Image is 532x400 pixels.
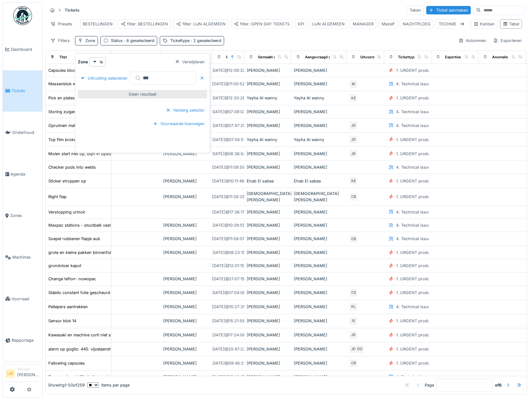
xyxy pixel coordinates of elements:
[503,21,519,27] div: Tabel
[48,95,75,101] div: Pick en plates
[48,250,193,255] div: grote en kleine pakken binnenfolie, hierdoor ook koffie in las: platte pakken
[294,109,344,115] div: [PERSON_NAME]
[48,36,73,45] div: Filters
[349,176,358,185] div: KE
[456,36,489,45] div: Kolommen
[212,318,245,324] div: [DATE] @ 15:21:58
[48,318,76,324] div: Sensor klok 14
[226,55,246,60] div: Gemaakt op
[212,164,245,170] div: [DATE] @ 11:09:59
[247,263,289,269] div: [PERSON_NAME]
[48,81,89,87] div: Messenblok wisselen
[247,318,289,324] div: [PERSON_NAME]
[163,304,210,310] div: [PERSON_NAME]
[294,81,344,87] div: [PERSON_NAME]
[294,304,344,310] div: [PERSON_NAME]
[403,21,431,27] div: NACHTPLOEG
[247,209,289,215] div: [PERSON_NAME]
[211,360,245,366] div: [DATE] @ 09:46:21
[294,95,344,101] div: Yayha Al wanny
[396,137,468,143] div: 1. URGENT production line disruption
[59,55,67,60] div: Titel
[234,21,290,27] div: filter: OPEN DAY TICKETS
[247,222,289,228] div: [PERSON_NAME]
[396,290,468,296] div: 1. URGENT production line disruption
[163,194,210,200] div: [PERSON_NAME]
[247,332,289,338] div: [PERSON_NAME]
[163,178,210,184] div: [PERSON_NAME]
[211,250,245,255] div: [DATE] @ 08:23:19
[445,55,461,60] div: Expertise
[396,332,468,338] div: 1. URGENT production line disruption
[83,21,113,27] div: BESTELLINGEN
[294,236,344,242] div: [PERSON_NAME]
[396,236,430,242] div: 4. Technical issue
[294,137,344,143] div: Yayha Al wanny
[396,250,468,255] div: 1. URGENT production line disruption
[294,250,344,255] div: [PERSON_NAME]
[294,263,344,269] div: [PERSON_NAME]
[425,382,434,388] div: Page
[211,222,245,228] div: [DATE] @ 10:29:55
[349,94,358,103] div: KE
[247,276,289,282] div: [PERSON_NAME]
[349,192,358,201] div: CB
[396,95,468,101] div: 1. URGENT production line disruption
[396,360,468,366] div: 1. URGENT production line disruption
[398,55,416,60] div: Tickettype
[294,290,344,296] div: [PERSON_NAME]
[349,303,358,311] div: KL
[12,296,40,302] span: Voorraad
[48,332,122,338] div: Kawasaki en machine corti niet starten
[48,346,195,352] div: alarm op goglio: 445: vijzelaandrijving 3 niet gereed + aandrijfvijzelf 3 defect
[211,346,245,352] div: [DATE] @ 20:47:22
[163,236,210,242] div: [PERSON_NAME]
[211,95,245,101] div: [DATE] @ 12:20:28
[396,304,430,310] div: 4. Technical issue
[349,234,358,243] div: CB
[212,374,245,380] div: [DATE] @ 15:30:17
[247,360,289,366] div: [PERSON_NAME]
[258,55,282,60] div: Gemaakt door
[85,38,95,44] div: Zone
[212,178,244,184] div: [DATE] @ 10:11:48
[247,250,289,255] div: [PERSON_NAME]
[355,345,364,354] div: DO
[78,74,130,82] div: Uitrusting selecteren
[172,58,207,66] div: Verwijderen
[247,123,289,129] div: [PERSON_NAME]
[474,21,495,27] div: Kanban
[212,263,244,269] div: [DATE] @ 12:01:15
[294,346,344,352] div: [PERSON_NAME]
[294,151,344,157] div: [PERSON_NAME]
[247,164,289,170] div: [PERSON_NAME]
[48,178,86,184] div: Sticker stroppen op
[48,137,78,143] div: Top film broken
[294,191,344,203] div: [DEMOGRAPHIC_DATA][PERSON_NAME]
[396,276,468,282] div: 1. URGENT production line disruption
[13,6,32,25] img: Badge_color-CXgf-gQk.svg
[247,236,289,242] div: [PERSON_NAME]
[48,374,120,380] div: Transportband L51 eindigt met karton
[294,178,344,184] div: Ehab El sabea
[163,276,210,282] div: [PERSON_NAME]
[212,332,245,338] div: [DATE] @ 17:24:08
[170,38,221,44] div: Tickettype
[349,149,358,158] div: JD
[294,318,344,324] div: [PERSON_NAME]
[396,164,430,170] div: 4. Technical issue
[163,318,210,324] div: [PERSON_NAME]
[349,359,358,368] div: CB
[312,21,345,27] div: LIJN ALGEMEEN
[48,222,122,228] div: Maxpac stations - stootbalk vastzetten
[190,38,221,43] span: : 2 geselecteerd
[294,374,344,380] div: [PERSON_NAME]
[396,209,430,215] div: 4. Technical issue
[12,337,40,343] span: Rapportage
[78,59,88,65] strong: Zone
[163,222,210,228] div: [PERSON_NAME]
[12,129,40,135] span: Onderhoud
[294,222,344,228] div: [PERSON_NAME]
[490,36,524,45] div: Exporteren
[163,346,210,352] div: [PERSON_NAME]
